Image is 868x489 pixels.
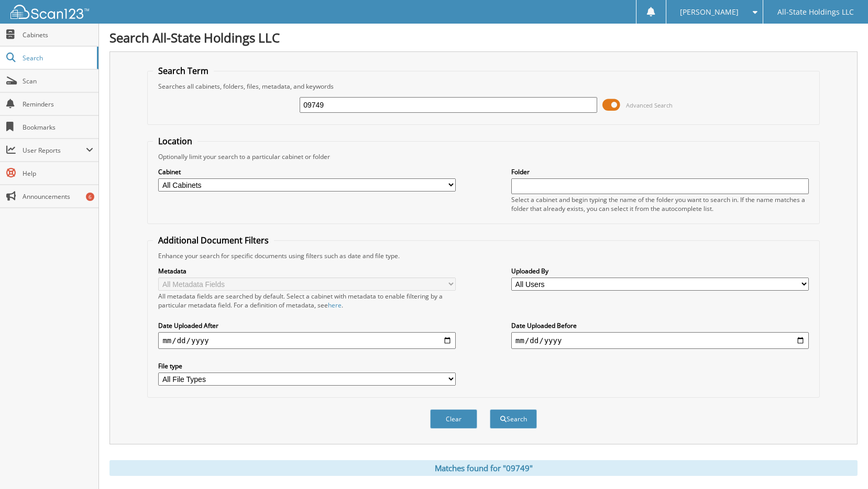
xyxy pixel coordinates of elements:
[158,362,456,370] label: File type
[680,9,739,15] span: [PERSON_NAME]
[626,101,673,109] span: Advanced Search
[158,292,456,310] div: All metadata fields are searched by default. Select a cabinet with metadata to enable filtering b...
[490,409,537,429] button: Search
[23,146,86,155] span: User Reports
[86,193,94,201] div: 6
[153,65,214,77] legend: Search Term
[153,135,197,147] legend: Location
[511,195,809,213] div: Select a cabinet and begin typing the name of the folder you want to search in. If the name match...
[23,192,93,201] span: Announcements
[511,167,809,176] label: Folder
[23,30,93,39] span: Cabinets
[153,251,814,260] div: Enhance your search for specific documents using filters such as date and file type.
[109,460,858,476] div: Matches found for "09749"
[158,267,456,275] label: Metadata
[511,267,809,275] label: Uploaded By
[153,152,814,161] div: Optionally limit your search to a particular cabinet or folder
[23,169,93,178] span: Help
[328,301,342,310] a: here
[109,29,858,46] h1: Search All-State Holdings LLC
[158,321,456,330] label: Date Uploaded After
[158,167,456,176] label: Cabinet
[10,5,89,19] img: scan123-logo-white.svg
[430,409,477,429] button: Clear
[23,100,93,109] span: Reminders
[23,54,92,62] span: Search
[23,77,93,86] span: Scan
[153,82,814,91] div: Searches all cabinets, folders, files, metadata, and keywords
[777,9,854,15] span: All-State Holdings LLC
[511,321,809,330] label: Date Uploaded Before
[158,332,456,349] input: start
[153,235,274,246] legend: Additional Document Filters
[23,123,93,132] span: Bookmarks
[511,332,809,349] input: end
